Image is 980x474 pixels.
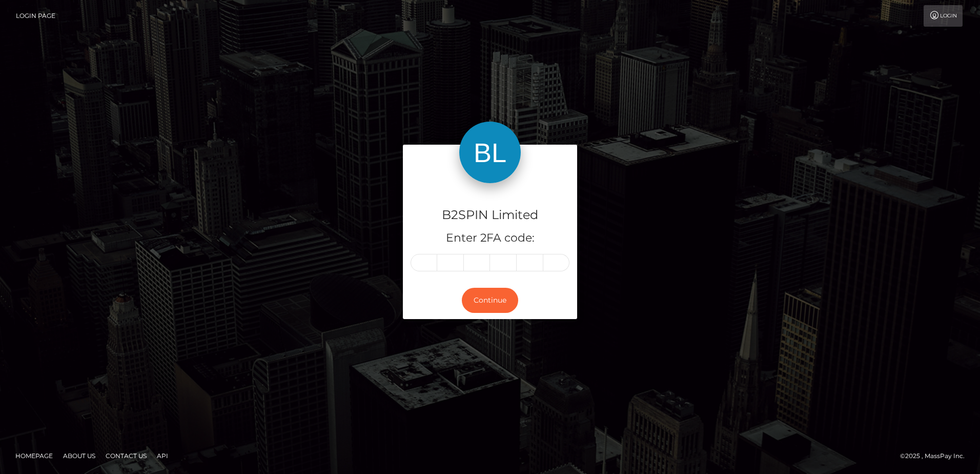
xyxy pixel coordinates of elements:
[11,448,57,464] a: Homepage
[153,448,172,464] a: API
[101,448,151,464] a: Contact Us
[900,450,972,462] div: © 2025 , MassPay Inc.
[411,206,569,224] h4: B2SPIN Limited
[59,448,99,464] a: About Us
[459,122,521,183] img: B2SPIN Limited
[16,5,55,27] a: Login Page
[411,230,569,246] h5: Enter 2FA code:
[462,288,518,313] button: Continue
[924,5,963,27] a: Login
